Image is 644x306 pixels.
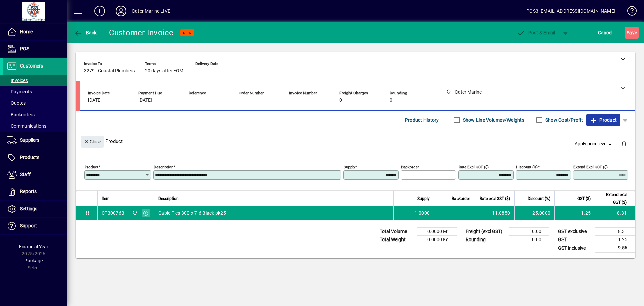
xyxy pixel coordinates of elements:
span: Supply [417,195,430,202]
span: [DATE] [88,98,102,103]
span: Financial Year [19,244,48,249]
span: P [528,30,531,35]
span: Support [20,223,37,228]
a: Communications [3,120,67,132]
span: 1.0000 [415,210,430,216]
td: GST inclusive [555,244,595,252]
span: Item [102,195,110,202]
span: Suppliers [20,137,39,143]
app-page-header-button: Delete [616,141,632,147]
button: Product History [402,114,442,126]
span: Product [590,115,617,125]
span: Payments [7,89,32,94]
a: Reports [3,183,67,200]
span: Extend excl GST ($) [599,191,627,206]
button: Product [586,114,620,126]
span: - [289,98,290,103]
button: Cancel [596,27,614,39]
a: Invoices [3,75,67,86]
span: Product History [405,115,439,125]
span: Cable Ties 300 x 7.6 Black pk25 [158,210,226,216]
td: 0.0000 M³ [417,228,457,236]
a: Products [3,149,67,166]
button: Add [89,5,110,17]
mat-label: Description [154,165,173,169]
span: Backorder [452,195,470,202]
td: Freight (excl GST) [462,228,509,236]
mat-label: Discount (%) [516,165,538,169]
span: - [195,68,197,74]
span: Quotes [7,100,26,106]
td: Total Volume [376,228,417,236]
button: Close [81,136,104,148]
button: Save [625,27,639,39]
mat-label: Extend excl GST ($) [573,165,608,169]
td: GST [555,236,595,244]
span: 20 days after EOM [145,68,183,74]
button: Apply price level [572,138,616,150]
td: 0.00 [509,228,549,236]
span: Settings [20,206,37,211]
label: Show Cost/Profit [544,117,583,123]
span: - [239,98,240,103]
span: Package [24,258,43,263]
span: Products [20,155,39,160]
button: Post & Email [513,27,559,39]
span: Communications [7,123,46,129]
td: 25.0000 [514,206,554,220]
label: Show Line Volumes/Weights [462,117,524,123]
span: NEW [183,31,192,35]
span: Invoices [7,78,28,83]
span: S [627,30,629,35]
app-page-header-button: Back [67,27,104,39]
button: Back [72,27,98,39]
td: Total Weight [376,236,417,244]
span: Close [84,136,101,147]
div: POS3 [EMAIL_ADDRESS][DOMAIN_NAME] [526,6,615,16]
td: 1.25 [554,206,595,220]
a: Knowledge Base [622,1,636,23]
span: GST ($) [577,195,591,202]
td: 0.0000 Kg [417,236,457,244]
span: Description [158,195,179,202]
span: Cancel [598,27,613,38]
button: Delete [616,136,632,152]
div: CT30076B [102,210,124,216]
div: Cater Marine LIVE [132,6,170,16]
div: 11.0850 [478,210,510,216]
span: 3279 - Coastal Plumbers [84,68,135,74]
div: Product [76,129,635,154]
td: 8.31 [595,206,635,220]
td: 1.25 [595,236,635,244]
a: Quotes [3,97,67,109]
span: Discount (%) [528,195,550,202]
span: Rate excl GST ($) [480,195,510,202]
span: ost & Email [517,30,555,35]
button: Profile [110,5,132,17]
span: Backorders [7,112,35,117]
mat-label: Supply [344,165,355,169]
a: Payments [3,86,67,97]
span: 0 [339,98,342,103]
span: POS [20,46,29,51]
a: Suppliers [3,132,67,149]
span: Back [74,30,97,35]
span: Apply price level [575,140,613,147]
span: Staff [20,172,31,177]
td: 8.31 [595,228,635,236]
span: Customers [20,63,43,69]
span: Cater Marine [130,209,138,217]
div: Customer Invoice [109,27,174,38]
a: POS [3,41,67,57]
mat-label: Backorder [401,165,419,169]
span: - [189,98,190,103]
td: 0.00 [509,236,549,244]
td: GST exclusive [555,228,595,236]
a: Settings [3,201,67,217]
td: Rounding [462,236,509,244]
mat-label: Product [85,165,98,169]
span: ave [627,27,637,38]
a: Support [3,218,67,234]
td: 9.56 [595,244,635,252]
span: 0 [390,98,392,103]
